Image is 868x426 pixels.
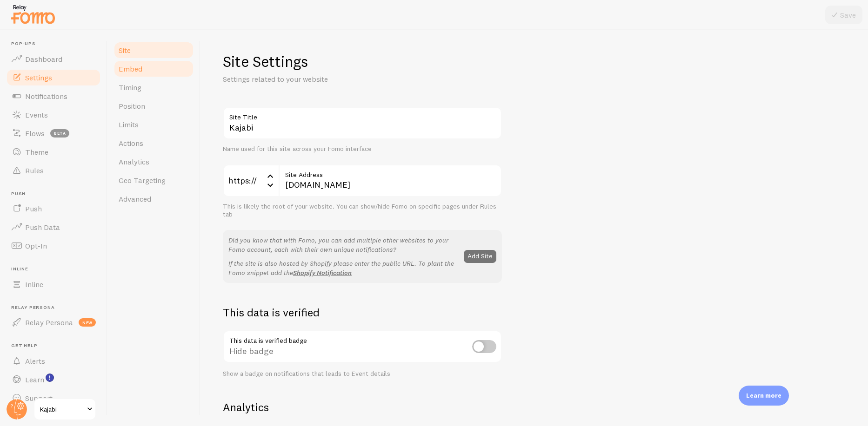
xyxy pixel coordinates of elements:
[25,73,52,82] span: Settings
[6,161,101,180] a: Rules
[223,107,502,123] label: Site Title
[50,129,69,138] span: beta
[223,400,502,414] h2: Analytics
[25,375,44,384] span: Learn
[746,391,781,400] p: Learn more
[11,266,101,272] span: Inline
[119,101,145,111] span: Position
[223,164,279,197] div: https://
[119,138,143,148] span: Actions
[6,105,101,124] a: Events
[279,164,502,197] input: myhonestcompany.com
[113,134,194,152] a: Actions
[6,389,101,407] a: Support
[228,259,458,277] p: If the site is also hosted by Shopify please enter the public URL. To plant the Fomo snippet add the
[113,152,194,171] a: Analytics
[46,374,54,382] svg: <p>Watch New Feature Tutorials!</p>
[119,83,141,92] span: Timing
[25,241,47,250] span: Opt-In
[223,74,446,85] p: Settings related to your website
[11,41,101,47] span: Pop-ups
[6,236,101,255] a: Opt-In
[6,124,101,143] a: Flows beta
[113,78,194,97] a: Timing
[113,59,194,78] a: Embed
[25,129,45,138] span: Flows
[113,190,194,208] a: Advanced
[6,313,101,332] a: Relay Persona new
[223,52,502,71] h1: Site Settings
[6,68,101,87] a: Settings
[6,370,101,389] a: Learn
[25,147,48,157] span: Theme
[25,280,43,289] span: Inline
[113,97,194,115] a: Position
[223,145,502,153] div: Name used for this site across your Fomo interface
[25,356,45,366] span: Alerts
[464,250,496,263] button: Add Site
[279,164,502,180] label: Site Address
[11,343,101,349] span: Get Help
[223,305,502,320] h2: This data is verified
[228,236,458,254] p: Did you know that with Fomo, you can add multiple other websites to your Fomo account, each with ...
[11,191,101,197] span: Push
[119,194,151,203] span: Advanced
[113,171,194,190] a: Geo Targeting
[119,46,131,55] span: Site
[119,176,166,185] span: Geo Targeting
[25,166,44,175] span: Rules
[6,199,101,218] a: Push
[25,393,53,403] span: Support
[25,54,62,64] span: Dashboard
[113,41,194,59] a: Site
[6,87,101,105] a: Notifications
[113,115,194,134] a: Limits
[739,386,789,406] div: Learn more
[33,398,96,420] a: Kajabi
[119,120,139,129] span: Limits
[25,318,73,327] span: Relay Persona
[6,352,101,370] a: Alerts
[6,50,101,68] a: Dashboard
[11,305,101,311] span: Relay Persona
[79,318,96,327] span: new
[6,275,101,294] a: Inline
[119,157,149,166] span: Analytics
[293,269,352,277] a: Shopify Notification
[10,2,56,26] img: fomo-relay-logo-orange.svg
[25,204,42,213] span: Push
[25,92,67,101] span: Notifications
[6,143,101,161] a: Theme
[40,404,84,415] span: Kajabi
[223,203,502,219] div: This is likely the root of your website. You can show/hide Fomo on specific pages under Rules tab
[6,218,101,236] a: Push Data
[119,64,142,73] span: Embed
[25,110,48,119] span: Events
[25,223,60,232] span: Push Data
